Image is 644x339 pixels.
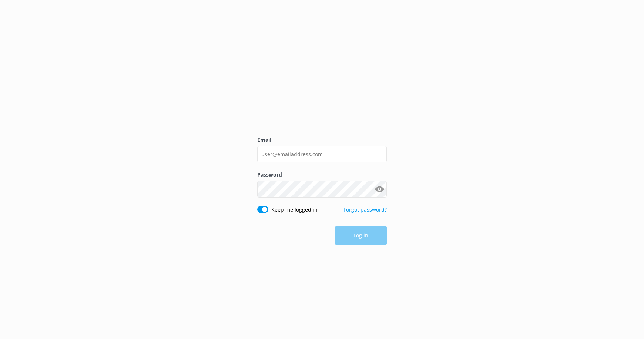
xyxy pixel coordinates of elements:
button: Show password [372,182,387,196]
label: Keep me logged in [271,206,318,214]
a: Forgot password? [343,206,387,213]
input: user@emailaddress.com [257,146,387,162]
label: Email [257,136,387,144]
label: Password [257,171,387,179]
